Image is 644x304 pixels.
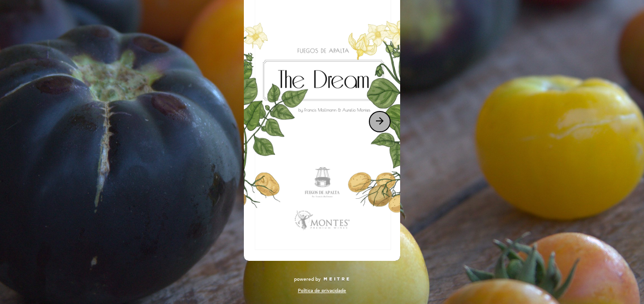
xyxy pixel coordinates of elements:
a: Política de privacidade [298,287,346,294]
img: MEITRE [323,277,350,282]
button: arrow_forward [369,111,391,132]
a: powered by [294,276,350,283]
span: powered by [294,276,321,283]
i: arrow_forward [374,115,385,127]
